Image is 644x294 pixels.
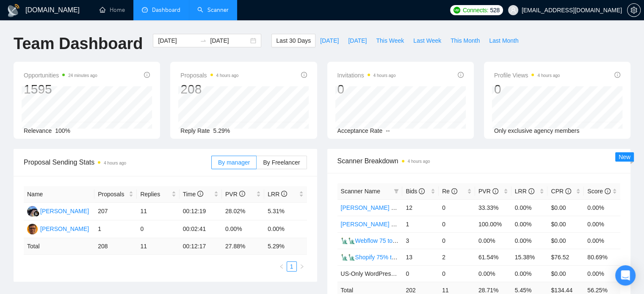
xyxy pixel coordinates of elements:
td: 0.00% [584,216,620,232]
span: Relevance [24,127,52,134]
td: 27.88 % [222,238,264,255]
span: 100% [55,127,70,134]
span: Only exclusive agency members [494,127,580,134]
button: Last 30 Days [271,34,315,47]
td: 0.00% [511,216,548,232]
span: By Freelancer [263,159,300,166]
button: Last Month [484,34,523,47]
span: info-circle [614,72,620,78]
span: info-circle [239,191,245,197]
div: 208 [180,81,238,97]
a: AA[PERSON_NAME] [27,207,89,214]
td: 0 [439,199,475,216]
span: info-circle [605,188,611,194]
td: 1 [94,220,137,238]
div: [PERSON_NAME] [40,224,89,234]
td: $76.52 [547,249,584,265]
td: 00:12:17 [180,238,222,255]
td: 0.00% [511,232,548,249]
button: [DATE] [343,34,371,47]
td: 0.00% [584,199,620,216]
td: 0.00% [511,265,548,282]
span: Invitations [337,70,396,80]
span: swap-right [200,37,207,44]
button: [DATE] [315,34,343,47]
a: setting [627,7,641,14]
a: 🗽🗽Webflow 75 to 100% [341,237,409,244]
span: Last Week [413,36,441,45]
span: info-circle [419,188,425,194]
span: filter [392,185,401,198]
span: Reply Rate [180,127,210,134]
span: PVR [225,191,245,198]
span: info-circle [492,188,498,194]
img: upwork-logo.png [453,7,460,14]
img: AA [27,206,38,217]
td: Total [24,238,94,255]
button: Last Week [409,34,446,47]
td: 11 [137,238,179,255]
td: 0 [402,265,439,282]
td: 0 [439,232,475,249]
td: 0.00% [511,199,548,216]
span: to [200,37,207,44]
time: 24 minutes ago [68,73,97,78]
span: info-circle [144,72,150,78]
span: Last 30 Days [276,36,311,45]
span: left [279,264,284,269]
time: 4 hours ago [373,73,396,78]
span: info-circle [565,188,571,194]
td: $0.00 [547,199,584,216]
a: searchScanner [197,6,229,14]
time: 4 hours ago [408,159,430,164]
td: 100.00% [475,216,511,232]
span: Acceptance Rate [337,127,383,134]
th: Replies [137,186,179,203]
span: user [510,7,516,13]
td: 0.00% [222,220,264,238]
div: [PERSON_NAME] [40,206,89,216]
span: New [619,154,630,160]
span: Replies [140,190,169,199]
td: 0 [137,220,179,238]
span: Dashboard [152,6,180,14]
span: Scanner Breakdown [337,156,621,166]
span: Opportunities [24,70,97,80]
span: CPR [551,188,571,195]
span: This Month [451,36,480,45]
td: 0.00% [475,232,511,249]
td: $0.00 [547,265,584,282]
span: LRR [515,188,534,195]
a: 🗽🗽Shopify 75% to 100% [341,254,412,261]
td: 33.33% [475,199,511,216]
span: info-circle [458,72,464,78]
span: info-circle [528,188,534,194]
div: Open Intercom Messenger [615,265,636,286]
li: Previous Page [276,261,287,272]
button: This Week [371,34,409,47]
a: [PERSON_NAME] Shopify 100% [341,204,428,211]
span: This Week [376,36,404,45]
span: dashboard [142,7,148,13]
button: right [297,261,307,272]
span: setting [627,7,640,14]
span: right [299,264,304,269]
time: 4 hours ago [537,73,560,78]
span: Scanner Name [341,188,380,195]
span: info-circle [451,188,457,194]
span: info-circle [301,72,307,78]
span: Proposal Sending Stats [24,157,211,168]
td: $0.00 [547,216,584,232]
th: Name [24,186,94,203]
td: 28.02% [222,203,264,220]
span: [DATE] [320,36,339,45]
span: PVR [478,188,498,195]
td: 0.00% [584,265,620,282]
span: Profile Views [494,70,560,80]
span: info-circle [281,191,287,197]
a: [PERSON_NAME] US-Only Shopify 100% [341,221,452,228]
span: LRR [268,191,287,198]
td: 208 [94,238,137,255]
span: 528 [490,5,499,15]
span: info-circle [197,191,203,197]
